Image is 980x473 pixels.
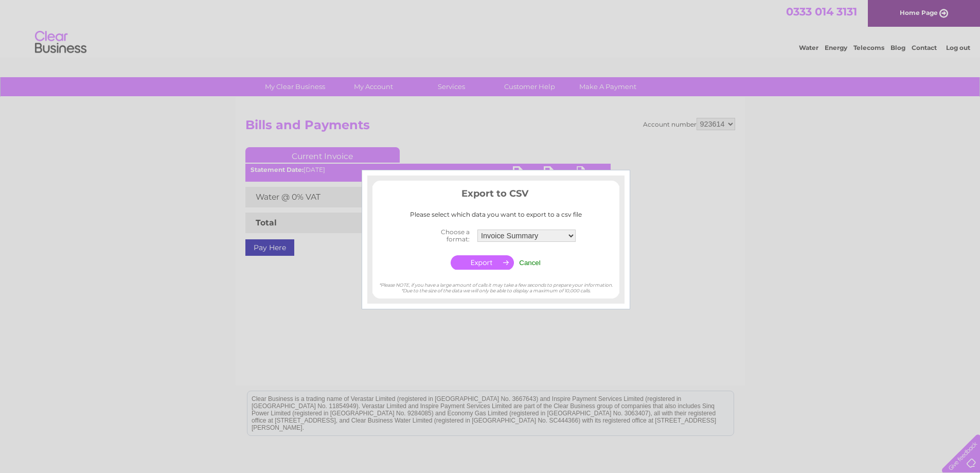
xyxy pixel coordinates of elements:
div: *Please NOTE, if you have a large amount of calls it may take a few seconds to prepare your infor... [372,272,619,293]
a: Contact [912,44,937,51]
img: logo.png [34,27,87,58]
input: Cancel [519,259,541,267]
a: Log out [946,44,970,51]
a: Energy [825,44,847,51]
h3: Export to CSV [372,186,619,204]
div: Clear Business is a trading name of Verastar Limited (registered in [GEOGRAPHIC_DATA] No. 3667643... [247,6,734,50]
th: Choose a format: [413,225,475,246]
a: 0333 014 3131 [786,5,857,18]
a: Blog [890,44,905,51]
div: Please select which data you want to export to a csv file [372,211,619,218]
a: Telecoms [853,44,884,51]
a: Water [799,44,818,51]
